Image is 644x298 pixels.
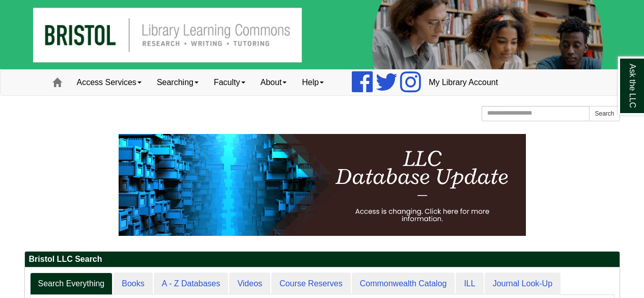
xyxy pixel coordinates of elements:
a: Searching [149,70,206,95]
a: Access Services [69,70,149,95]
a: Videos [229,273,270,295]
a: Commonwealth Catalog [352,273,455,295]
a: Books [114,273,152,295]
img: HTML tutorial [119,134,526,236]
a: Search Everything [30,273,113,295]
a: Journal Look-Up [485,273,561,295]
button: Search [589,106,620,121]
a: A - Z Databases [154,273,229,295]
a: Faculty [206,70,253,95]
a: Course Reserves [271,273,351,295]
h2: Bristol LLC Search [25,252,620,267]
a: ILL [456,273,483,295]
a: About [253,70,295,95]
a: My Library Account [421,70,506,95]
a: Help [294,70,331,95]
